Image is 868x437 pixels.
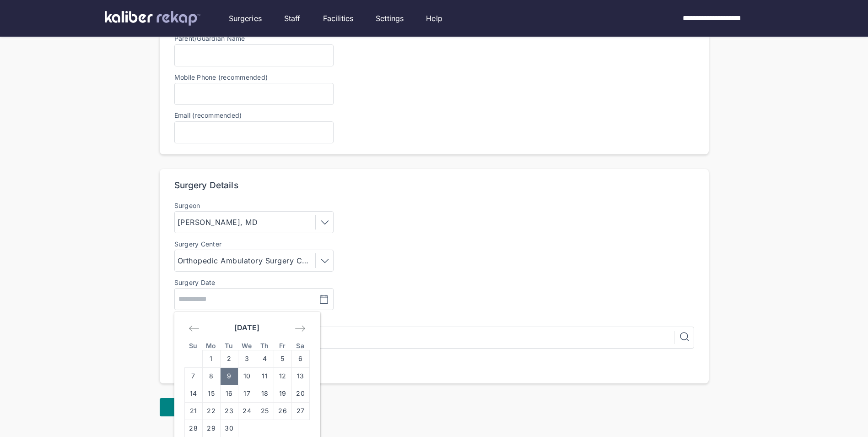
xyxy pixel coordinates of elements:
[174,111,242,119] label: Email (recommended)
[174,317,694,325] div: CPT Code
[220,350,238,367] td: Tuesday, September 2, 2025
[284,13,301,24] a: Staff
[202,367,220,385] td: Monday, September 8, 2025
[279,342,286,350] small: Fr
[178,294,248,305] input: MM/DD/YYYY
[174,240,334,248] label: Surgery Center
[174,279,216,286] div: Surgery Date
[238,367,256,385] td: Wednesday, September 10, 2025
[174,180,238,191] div: Surgery Details
[202,420,220,437] td: Monday, September 29, 2025
[274,402,291,420] td: Friday, September 26, 2025
[202,385,220,402] td: Monday, September 15, 2025
[184,320,204,337] div: Move backward to switch to the previous month.
[229,13,262,24] a: Surgeries
[296,342,304,350] small: Sa
[376,13,404,24] a: Settings
[323,13,354,24] a: Facilities
[238,385,256,402] td: Wednesday, September 17, 2025
[184,367,202,385] td: Sunday, September 7, 2025
[225,342,233,350] small: Tu
[291,385,309,402] td: Saturday, September 20, 2025
[426,13,442,24] a: Help
[184,420,202,437] td: Sunday, September 28, 2025
[202,402,220,420] td: Monday, September 22, 2025
[105,11,200,26] img: kaliber labs logo
[256,367,274,385] td: Thursday, September 11, 2025
[202,350,220,367] td: Monday, September 1, 2025
[256,402,274,420] td: Thursday, September 25, 2025
[206,342,216,350] small: Mo
[174,74,694,81] label: Mobile Phone (recommended)
[174,34,245,42] label: Parent/Guardian Name
[291,402,309,420] td: Saturday, September 27, 2025
[160,398,237,416] button: Next
[291,350,309,367] td: Saturday, September 6, 2025
[220,420,238,437] td: Tuesday, September 30, 2025
[256,385,274,402] td: Thursday, September 18, 2025
[178,255,315,266] div: Orthopedic Ambulatory Surgery Center of [GEOGRAPHIC_DATA]
[274,350,291,367] td: Friday, September 5, 2025
[234,323,260,332] strong: [DATE]
[274,367,291,385] td: Friday, September 12, 2025
[274,385,291,402] td: Friday, September 19, 2025
[220,367,238,385] td: Tuesday, September 9, 2025
[189,342,198,350] small: Su
[238,402,256,420] td: Wednesday, September 24, 2025
[174,202,334,209] label: Surgeon
[291,367,309,385] td: Saturday, September 13, 2025
[220,385,238,402] td: Tuesday, September 16, 2025
[256,350,274,367] td: Thursday, September 4, 2025
[242,342,252,350] small: We
[184,402,202,420] td: Sunday, September 21, 2025
[238,350,256,367] td: Wednesday, September 3, 2025
[291,320,310,337] div: Move forward to switch to the next month.
[260,342,269,350] small: Th
[184,385,202,402] td: Sunday, September 14, 2025
[178,217,261,228] div: [PERSON_NAME], MD
[220,402,238,420] td: Tuesday, September 23, 2025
